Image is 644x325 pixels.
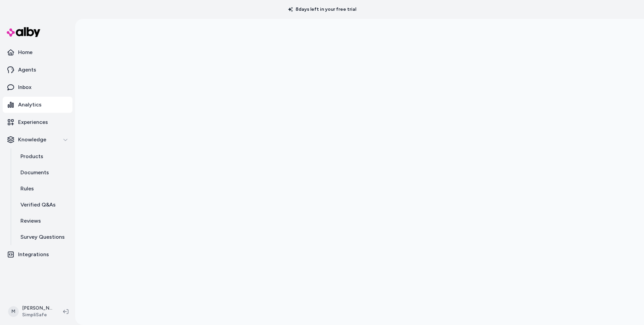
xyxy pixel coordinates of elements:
[14,148,72,165] a: Products
[3,79,72,95] a: Inbox
[20,233,65,241] p: Survey Questions
[18,83,32,91] p: Inbox
[20,185,34,193] p: Rules
[3,246,72,263] a: Integrations
[3,97,72,113] a: Analytics
[3,132,72,148] button: Knowledge
[7,27,40,37] img: alby Logo
[3,44,72,60] a: Home
[18,118,48,126] p: Experiences
[14,213,72,229] a: Reviews
[20,152,43,160] p: Products
[14,165,72,181] a: Documents
[22,305,52,312] p: [PERSON_NAME]
[18,66,36,74] p: Agents
[14,181,72,197] a: Rules
[3,114,72,130] a: Experiences
[20,217,41,225] p: Reviews
[284,6,360,13] p: 8 days left in your free trial
[18,136,46,144] p: Knowledge
[18,250,49,259] p: Integrations
[3,62,72,78] a: Agents
[18,48,33,56] p: Home
[4,301,58,322] button: M[PERSON_NAME]SimpliSafe
[20,201,56,209] p: Verified Q&As
[8,306,19,317] span: M
[22,312,52,318] span: SimpliSafe
[20,169,49,177] p: Documents
[14,197,72,213] a: Verified Q&As
[14,229,72,245] a: Survey Questions
[18,101,42,109] p: Analytics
